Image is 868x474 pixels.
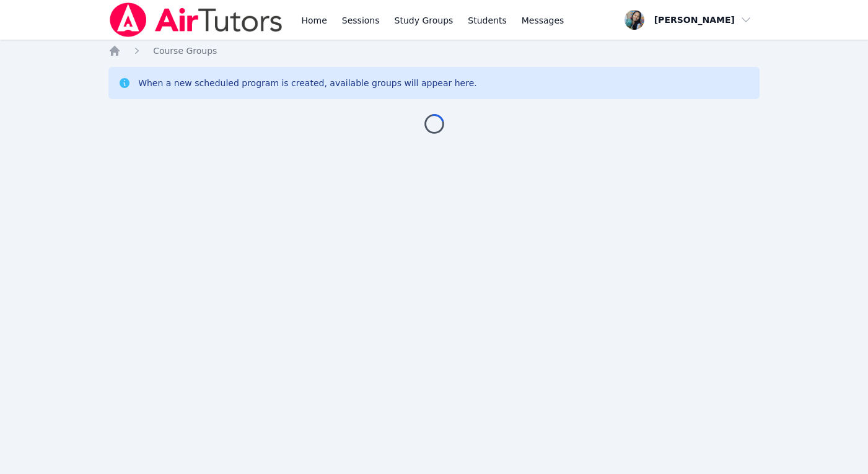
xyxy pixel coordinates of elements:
[108,45,760,57] nav: Breadcrumb
[153,45,217,57] a: Course Groups
[153,46,217,56] span: Course Groups
[108,2,284,37] img: Air Tutors
[138,77,477,89] div: When a new scheduled program is created, available groups will appear here.
[522,14,564,27] span: Messages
